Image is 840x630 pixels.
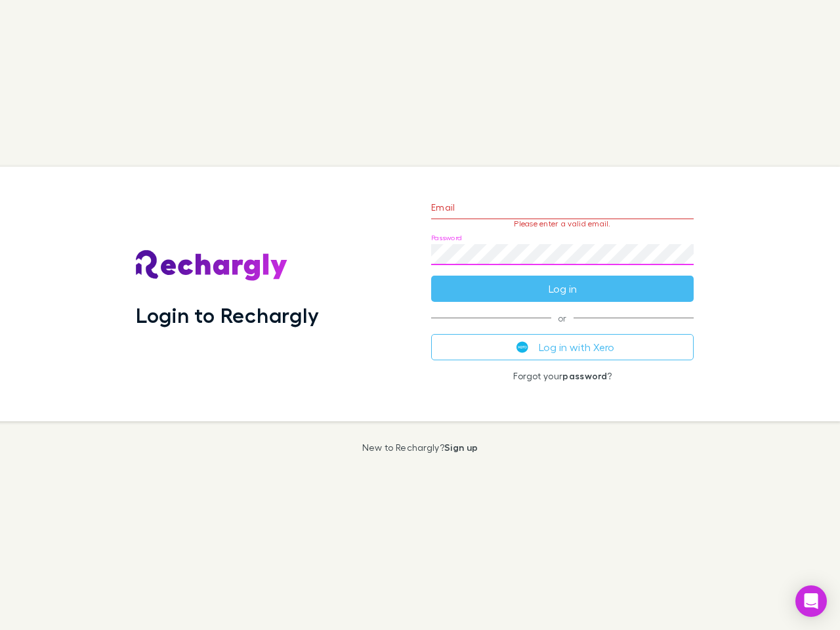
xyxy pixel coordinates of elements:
[516,341,528,353] img: Xero's logo
[431,276,694,302] button: Log in
[795,585,827,617] div: Open Intercom Messenger
[136,303,319,327] h1: Login to Rechargly
[431,233,462,243] label: Password
[431,334,694,360] button: Log in with Xero
[431,371,694,381] p: Forgot your ?
[136,250,288,282] img: Rechargly's Logo
[431,219,694,228] p: Please enter a valid email.
[444,442,478,453] a: Sign up
[362,442,478,453] p: New to Rechargly?
[562,370,607,381] a: password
